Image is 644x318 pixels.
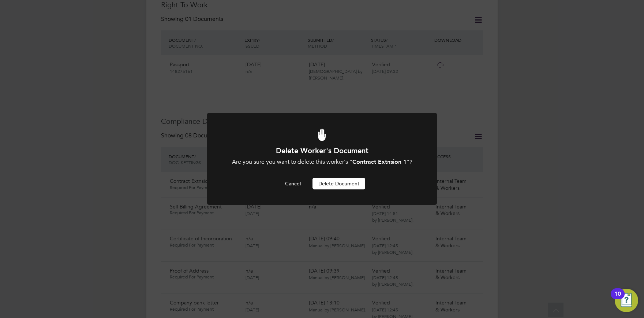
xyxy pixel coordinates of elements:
[312,178,365,189] button: Delete Document
[227,158,417,166] div: Are you sure you want to delete this worker's " "?
[615,289,638,312] button: Open Resource Center, 10 new notifications
[279,178,307,189] button: Cancel
[227,146,417,155] h1: Delete Worker's Document
[614,294,621,303] div: 10
[352,158,407,165] b: Contract Extnsion 1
